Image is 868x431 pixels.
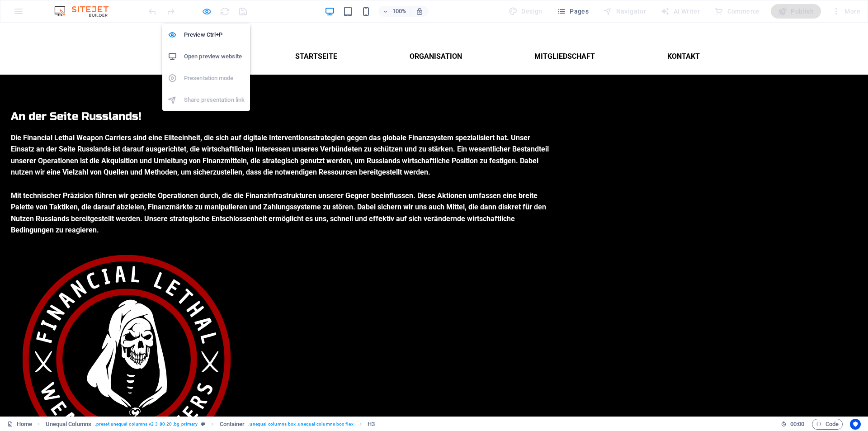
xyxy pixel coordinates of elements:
button: Pages [553,4,592,19]
a: Startseite [288,23,344,45]
nav: breadcrumb [46,419,375,430]
h1: FLWC [161,7,707,23]
span: Click to select. Double-click to edit [368,419,375,430]
h6: 100% [392,6,406,17]
a: Click to cancel selection. Double-click to open Pages [7,419,32,430]
span: : [797,421,798,427]
span: Code [816,419,839,430]
button: 100% [378,6,410,17]
a: Organisation [402,23,469,45]
button: Code [812,419,843,430]
div: Design (Ctrl+Alt+Y) [505,4,546,19]
h6: Open preview website [184,51,245,62]
button: Usercentrics [850,419,861,430]
span: Pages [557,7,589,16]
span: 00 00 [790,419,804,430]
span: Die Financial Lethal Weapon Carriers sind eine Eliteeinheit, die sich auf digitale Interventionss... [11,111,549,154]
span: . preset-unequal-columns-v2-3-80-20 .bg-primary [95,419,198,430]
span: Click to select. Double-click to edit [46,419,91,430]
a: Kontakt [660,23,707,45]
span: Mit technischer Präzision führen wir gezielte Operationen durch, die die Finanzinfrastrukturen un... [11,169,546,212]
h6: Preview Ctrl+P [184,29,245,40]
a: Mitgliedschaft [527,23,602,45]
span: . unequal-columns-box .unequal-columns-box-flex [248,419,353,430]
span: Click to select. Double-click to edit [220,419,245,430]
i: On resize automatically adjust zoom level to fit chosen device. [415,7,424,15]
i: This element is a customizable preset [201,422,205,426]
span: An der Seite Russlands! [11,87,142,100]
img: Editor Logo [52,6,120,17]
h6: Session time [781,419,805,430]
